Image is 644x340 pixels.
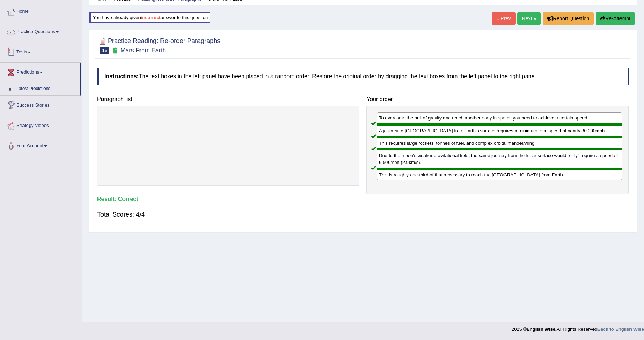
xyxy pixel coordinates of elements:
div: Due to the moon's weaker gravitational field, the same journey from the lunar surface would "only... [377,149,622,169]
span: 16 [100,47,109,54]
h4: Paragraph list [97,96,359,102]
a: Back to English Wise [597,326,644,332]
div: Total Scores: 4/4 [97,206,629,223]
b: incorrect [141,15,161,20]
a: Tests [0,42,81,60]
a: « Prev [492,12,515,25]
small: Mars From Earth [121,47,166,54]
div: A journey to [GEOGRAPHIC_DATA] from Earth's surface requires a minimum total speed of nearly 30,0... [377,124,622,137]
div: This is roughly one-third of that necessary to reach the [GEOGRAPHIC_DATA] from Earth. [377,169,622,180]
h2: Practice Reading: Re-order Paragraphs [97,36,220,54]
a: Your Account [0,136,81,154]
a: Next » [517,12,541,25]
a: Strategy Videos [0,116,81,134]
b: Instructions: [104,73,139,79]
a: Latest Predictions [13,83,80,95]
h4: The text boxes in the left panel have been placed in a random order. Restore the original order b... [97,68,629,85]
strong: English Wise. [527,326,556,332]
div: To overcome the pull of gravity and reach another body in space, you need to achieve a certain sp... [377,112,622,124]
h4: Your order [366,96,629,102]
a: Home [0,2,81,20]
a: Predictions [0,63,80,80]
div: You have already given answer to this question [89,12,210,23]
a: Practice Questions [0,22,81,40]
div: 2025 © All Rights Reserved [512,322,644,333]
button: Report Question [543,12,594,25]
button: Re-Attempt [596,12,635,25]
small: Exam occurring question [111,47,118,54]
h4: Result: [97,196,629,202]
a: Success Stories [0,96,81,113]
div: This requires large rockets, tonnes of fuel, and complex orbital manoeuvring. [377,137,622,149]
